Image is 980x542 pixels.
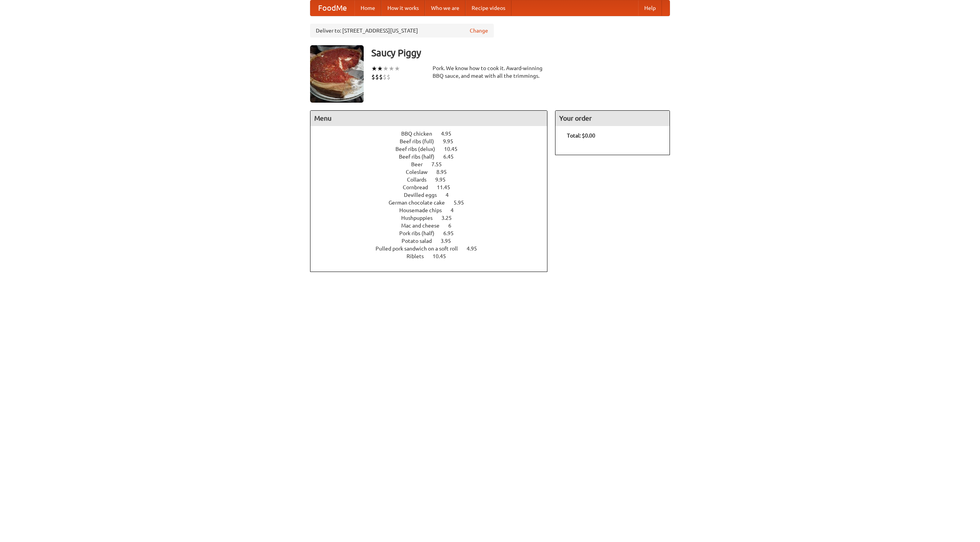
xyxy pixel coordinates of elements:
span: Pork ribs (half) [399,230,442,236]
span: 4.95 [467,246,485,252]
span: 9.95 [435,177,453,183]
span: Beef ribs (half) [399,154,442,160]
h3: Saucy Piggy [371,45,670,61]
a: Coleslaw 8.95 [406,169,461,175]
span: 9.95 [443,138,461,144]
span: 10.45 [433,253,454,259]
li: ★ [389,64,394,73]
span: Housemade chips [399,207,449,213]
a: Beer 7.55 [411,161,456,167]
li: $ [375,73,379,81]
span: Potato salad [402,238,439,244]
a: German chocolate cake 5.95 [389,200,478,206]
a: Hushpuppies 3.25 [401,215,466,221]
span: 7.55 [431,161,449,167]
a: Pulled pork sandwich on a soft roll 4.95 [376,246,491,252]
a: Recipe videos [465,0,511,16]
span: 10.45 [444,146,465,152]
h4: Your order [555,111,670,126]
li: ★ [371,64,377,73]
span: 3.95 [441,238,459,244]
span: Cornbread [403,184,436,190]
a: How it works [381,0,425,16]
a: Pork ribs (half) 6.95 [399,230,468,236]
span: Collards [407,177,434,183]
a: Help [638,0,662,16]
span: 4 [446,192,456,198]
span: 4 [451,207,461,213]
span: Riblets [407,253,431,259]
a: Who we are [425,0,465,16]
li: $ [387,73,390,81]
span: 6.45 [443,154,461,160]
span: 6 [448,223,459,229]
span: Beef ribs (delux) [395,146,443,152]
a: Change [470,27,488,34]
span: 4.95 [441,131,459,137]
span: BBQ chicken [401,131,440,137]
span: Beef ribs (full) [400,138,442,144]
div: Pork. We know how to cook it. Award-winning BBQ sauce, and meat with all the trimmings. [433,64,547,80]
span: 11.45 [437,184,458,190]
a: BBQ chicken 4.95 [401,131,465,137]
a: Beef ribs (delux) 10.45 [395,146,472,152]
li: $ [383,73,387,81]
span: Coleslaw [406,169,435,175]
span: Mac and cheese [401,223,447,229]
span: 6.95 [443,230,461,236]
a: Devilled eggs 4 [404,192,463,198]
div: Deliver to: [STREET_ADDRESS][US_STATE] [310,24,494,38]
a: Home [354,0,381,16]
li: $ [371,73,375,81]
img: angular.jpg [310,45,364,103]
b: Total: $0.00 [567,133,595,139]
a: Riblets 10.45 [407,253,460,259]
span: Devilled eggs [404,192,444,198]
a: Mac and cheese 6 [401,223,465,229]
a: Housemade chips 4 [399,207,468,213]
a: Cornbread 11.45 [403,184,464,190]
a: Beef ribs (half) 6.45 [399,154,468,160]
li: ★ [377,64,383,73]
span: Beer [411,161,430,167]
span: Hushpuppies [401,215,440,221]
span: German chocolate cake [389,200,452,206]
span: 3.25 [441,215,459,221]
h4: Menu [310,111,547,126]
span: 5.95 [454,200,472,206]
li: ★ [394,64,400,73]
span: Pulled pork sandwich on a soft roll [376,246,465,252]
a: Collards 9.95 [407,177,460,183]
li: $ [379,73,383,81]
li: ★ [383,64,389,73]
a: Potato salad 3.95 [402,238,465,244]
a: FoodMe [310,0,354,16]
a: Beef ribs (full) 9.95 [400,138,467,144]
span: 8.95 [436,169,454,175]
